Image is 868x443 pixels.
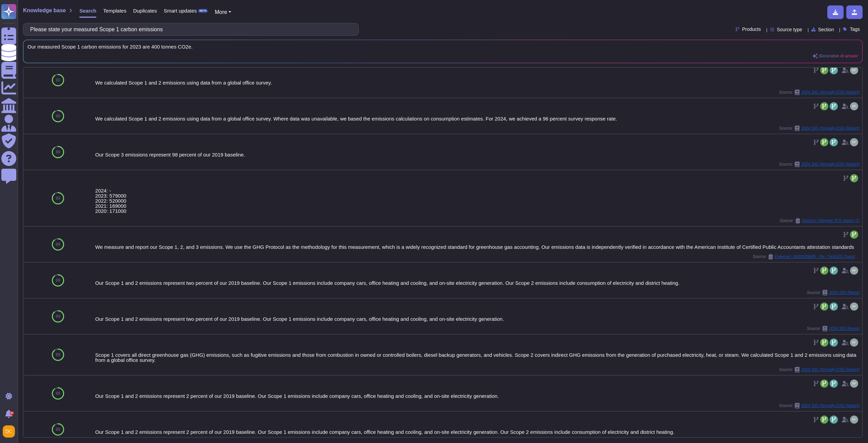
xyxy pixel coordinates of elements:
[95,316,860,321] div: Our Scope 1 and 2 emissions represent two percent of our 2019 baseline. Our Scope 1 emissions inc...
[777,27,802,32] span: Source type
[779,90,860,95] span: Source:
[56,391,60,395] span: 89
[95,116,860,121] div: We calculated Scope 1 and 2 emissions using data from a global office survey. Where data was unav...
[850,138,858,146] img: user
[850,416,858,424] img: user
[742,27,761,32] span: Products
[27,44,858,49] span: Our measured Scope 1 carbon emissions for 2023 are 400 tonnes CO2e.
[801,368,860,372] span: 2024 SIG (formally ESG Report)
[56,278,60,282] span: 89
[10,411,14,415] div: 9+
[56,314,60,318] span: 89
[850,338,858,347] img: user
[850,102,858,110] img: user
[807,290,860,295] span: Source:
[56,150,60,154] span: 89
[95,80,860,85] div: We calculated Scope 1 and 2 emissions using data from a global office survey.
[850,380,858,388] img: user
[95,188,860,214] div: 2024: - 2023: 579000 2022: 520000 2021: 169000 2020: 171000
[79,8,96,13] span: Search
[215,8,231,16] button: More
[56,353,60,357] span: 89
[95,352,860,363] div: Scope 1 covers all direct greenhouse gas (GHG) emissions, such as fugitive emissions and those fr...
[850,66,858,74] img: user
[753,254,860,259] span: Source:
[56,242,60,246] span: 89
[215,9,227,15] span: More
[1,424,20,439] button: user
[95,429,860,435] div: Our Scope 1 and 2 emissions represent 2 percent of our 2019 baseline. Our Scope 1 emissions inclu...
[801,162,860,166] span: 2024 SIG (formally ESG Report)
[850,302,858,311] img: user
[801,90,860,94] span: 2024 SIG (formally ESG Report)
[95,280,860,285] div: Our Scope 1 and 2 emissions represent two percent of our 2019 baseline. Our Scope 1 emissions inc...
[775,255,860,259] span: External / 0000020845 - Re: THALES Questionnaire ESG 2025
[3,425,15,438] img: user
[56,196,60,200] span: 89
[779,126,860,131] span: Source:
[819,54,858,58] span: Generative AI answer
[95,152,860,157] div: Our Scope 3 emissions represent 98 percent of our 2019 baseline.
[829,291,860,295] span: 2024 SIG Report
[56,78,60,82] span: 90
[780,218,860,223] span: Source:
[801,126,860,130] span: 2024 SIG (formally ESG Report)
[779,403,860,408] span: Source:
[850,27,860,32] span: Tags
[198,9,208,13] div: BETA
[779,367,860,372] span: Source:
[779,162,860,167] span: Source:
[133,8,157,13] span: Duplicates
[95,244,860,250] div: We measure and report our Scope 1, 2, and 3 emissions. We use the GHG Protocol as the methodology...
[103,8,126,13] span: Templates
[802,219,860,223] span: Gassco / Magnet JQS report (1)
[818,27,834,32] span: Section
[164,8,197,13] span: Smart updates
[56,114,60,118] span: 90
[829,327,860,331] span: 2024 SIG Report
[95,393,860,399] div: Our Scope 1 and 2 emissions represent 2 percent of our 2019 baseline. Our Scope 1 emissions inclu...
[23,8,66,13] span: Knowledge base
[807,326,860,331] span: Source:
[27,23,352,35] input: Search a question or template...
[850,266,858,275] img: user
[56,427,60,431] span: 89
[801,404,860,408] span: 2024 SIG (formally ESG Report)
